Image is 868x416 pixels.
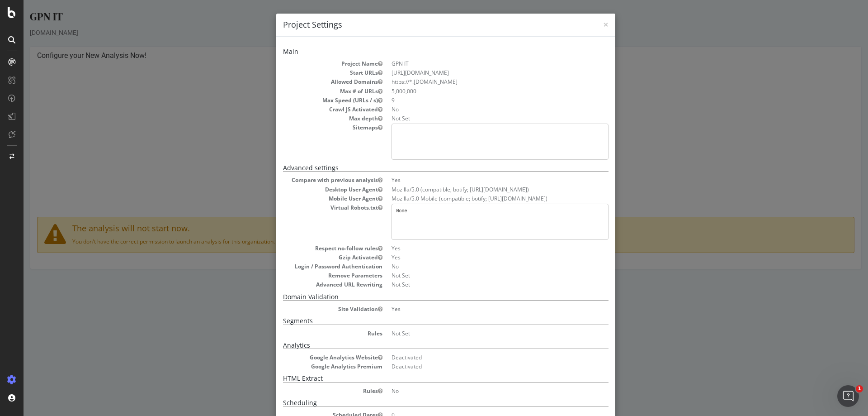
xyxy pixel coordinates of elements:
[368,78,585,86] li: https://*.[DOMAIN_NAME]
[259,354,359,361] dt: Google Analytics Website
[368,60,585,67] dd: GPN IT
[259,253,359,261] dt: Gzip Activated
[368,354,585,361] dd: Deactivated
[259,375,585,382] h5: HTML Extract
[580,18,585,31] span: ×
[259,363,359,370] dt: Google Analytics Premium
[368,363,585,370] dd: Deactivated
[259,305,359,313] dt: Site Validation
[368,105,585,113] dd: No
[259,176,359,184] dt: Compare with previous analysis
[259,330,359,337] dt: Rules
[259,69,359,77] dt: Start URLs
[837,385,859,407] iframe: Intercom live chat
[259,272,359,279] dt: Remove Parameters
[368,253,585,261] dd: Yes
[259,115,359,122] dt: Max depth
[368,69,585,77] dd: [URL][DOMAIN_NAME]
[259,105,359,113] dt: Crawl JS Activated
[368,305,585,313] dd: Yes
[259,124,359,131] dt: Sitemaps
[259,87,359,95] dt: Max # of URLs
[259,342,585,349] h5: Analytics
[368,195,585,202] dd: Mozilla/5.0 Mobile (compatible; botify; [URL][DOMAIN_NAME])
[259,399,585,406] h5: Scheduling
[259,60,359,67] dt: Project Name
[368,96,585,104] dd: 9
[368,176,585,184] dd: Yes
[259,263,359,270] dt: Login / Password Authentication
[368,115,585,122] dd: Not Set
[368,281,585,288] dd: Not Set
[259,164,585,172] h5: Advanced settings
[368,204,585,240] pre: None
[368,186,585,193] dd: Mozilla/5.0 (compatible; botify; [URL][DOMAIN_NAME])
[856,385,863,392] span: 1
[368,263,585,270] dd: No
[368,272,585,279] dd: Not Set
[259,96,359,104] dt: Max Speed (URLs / s)
[259,293,585,301] h5: Domain Validation
[259,204,359,211] dt: Virtual Robots.txt
[368,87,585,95] dd: 5,000,000
[259,244,359,252] dt: Respect no-follow rules
[259,387,359,395] dt: Rules
[259,195,359,202] dt: Mobile User Agent
[368,330,585,337] dd: Not Set
[368,244,585,252] dd: Yes
[259,186,359,193] dt: Desktop User Agent
[368,387,585,395] dd: No
[259,281,359,288] dt: Advanced URL Rewriting
[259,317,585,325] h5: Segments
[259,19,585,31] h4: Project Settings
[259,48,585,55] h5: Main
[259,78,359,86] dt: Allowed Domains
